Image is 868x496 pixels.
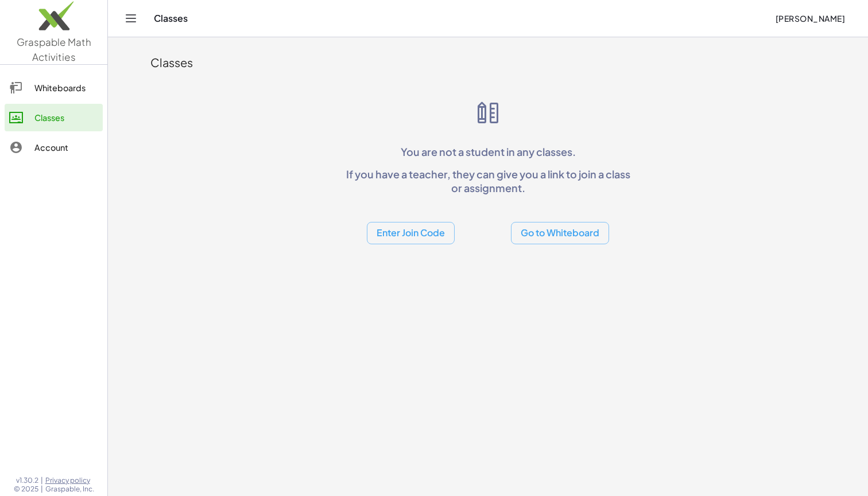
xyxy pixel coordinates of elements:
[150,54,826,71] div: Classes
[5,104,103,131] a: Classes
[341,167,635,194] p: If you have a teacher, they can give you a link to join a class or assignment.
[34,140,98,154] div: Account
[34,81,98,95] div: Whiteboards
[45,476,94,485] a: Privacy policy
[5,134,103,161] a: Account
[41,485,43,494] span: |
[766,8,854,29] button: [PERSON_NAME]
[34,111,98,124] div: Classes
[45,485,94,494] span: Graspable, Inc.
[14,485,38,494] span: © 2025
[775,13,845,24] span: [PERSON_NAME]
[341,145,635,158] p: You are not a student in any classes.
[5,74,103,101] a: Whiteboards
[367,222,455,244] button: Enter Join Code
[16,476,38,485] span: v1.30.2
[122,9,140,28] button: Toggle navigation
[17,36,91,63] span: Graspable Math Activities
[41,476,43,485] span: |
[511,222,609,244] button: Go to Whiteboard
